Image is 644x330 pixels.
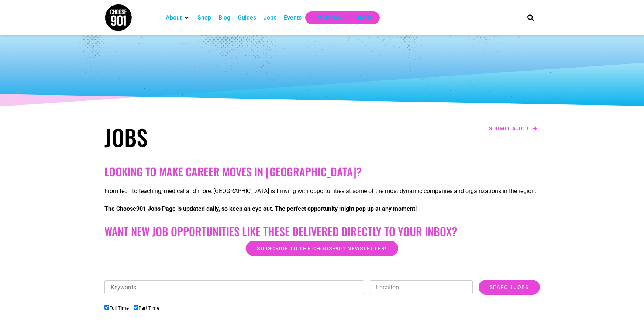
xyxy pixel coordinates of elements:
[370,280,473,294] input: Location
[257,246,387,251] span: Subscribe to the Choose901 newsletter!
[104,305,109,310] input: Full Time
[524,11,537,24] div: Search
[246,241,398,256] a: Subscribe to the Choose901 newsletter!
[134,305,138,310] input: Part Time
[487,124,540,133] a: Submit a job
[162,11,515,24] nav: Main nav
[166,13,182,22] a: About
[162,11,194,24] div: About
[313,13,372,22] a: Get Choose901 Emails
[479,280,540,295] input: Search Jobs
[104,305,129,311] label: Full Time
[104,280,364,294] input: Keywords
[264,13,276,22] a: Jobs
[134,305,159,311] label: Part Time
[489,126,529,131] span: Submit a job
[197,13,211,22] a: Shop
[104,187,540,196] p: From tech to teaching, medical and more, [GEOGRAPHIC_DATA] is thriving with opportunities at some...
[104,205,417,212] strong: The Choose901 Jobs Page is updated daily, so keep an eye out. The perfect opportunity might pop u...
[104,124,318,150] h1: Jobs
[284,13,302,22] a: Events
[104,225,540,238] h2: Want New Job Opportunities like these Delivered Directly to your Inbox?
[104,165,540,178] h2: Looking to make career moves in [GEOGRAPHIC_DATA]?
[218,13,230,22] a: Blog
[238,13,256,22] a: Guides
